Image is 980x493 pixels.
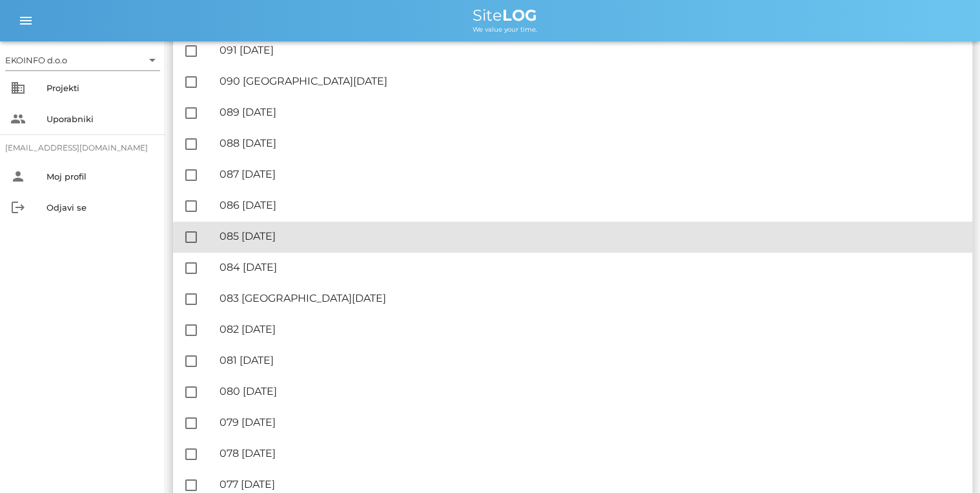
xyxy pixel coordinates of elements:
[46,83,155,93] div: Projekti
[219,261,962,273] div: 084 [DATE]
[219,199,962,211] div: 086 [DATE]
[502,6,537,25] b: LOG
[145,52,160,68] i: arrow_drop_down
[219,416,962,428] div: 079 [DATE]
[46,171,155,182] div: Moj profil
[5,50,160,70] div: EKOINFO d.o.o
[219,385,962,397] div: 080 [DATE]
[915,431,980,493] iframe: Chat Widget
[46,114,155,124] div: Uporabniki
[219,478,962,490] div: 077 [DATE]
[5,54,67,66] div: EKOINFO d.o.o
[10,80,26,96] i: business
[219,137,962,149] div: 088 [DATE]
[10,169,26,184] i: person
[219,106,962,118] div: 089 [DATE]
[219,44,962,56] div: 091 [DATE]
[473,6,537,25] span: Site
[10,200,26,215] i: logout
[219,323,962,335] div: 082 [DATE]
[18,13,34,28] i: menu
[219,354,962,366] div: 081 [DATE]
[219,292,962,304] div: 083 [GEOGRAPHIC_DATA][DATE]
[915,431,980,493] div: Pripomoček za klepet
[219,75,962,87] div: 090 [GEOGRAPHIC_DATA][DATE]
[10,111,26,127] i: people
[219,230,962,242] div: 085 [DATE]
[219,447,962,459] div: 078 [DATE]
[473,25,537,34] span: We value your time.
[46,202,155,213] div: Odjavi se
[219,168,962,180] div: 087 [DATE]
